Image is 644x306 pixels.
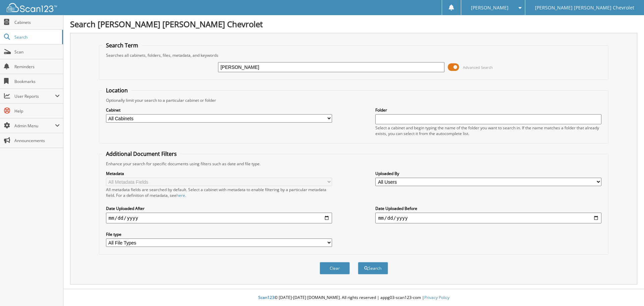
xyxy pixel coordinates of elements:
legend: Additional Document Filters [103,150,180,158]
div: © [DATE]-[DATE] [DOMAIN_NAME]. All rights reserved | appg03-scan123-com | [63,290,644,306]
button: Search [358,262,388,274]
label: Date Uploaded After [106,206,332,211]
span: Bookmarks [14,79,60,84]
span: Help [14,108,60,114]
span: [PERSON_NAME] [PERSON_NAME] Chevrolet [535,6,634,10]
span: Search [14,34,59,40]
div: Searches all cabinets, folders, files, metadata, and keywords [103,52,605,58]
input: end [375,213,601,223]
div: All metadata fields are searched by default. Select a cabinet with metadata to enable filtering b... [106,187,332,198]
legend: Location [103,87,131,94]
label: Date Uploaded Before [375,206,601,211]
label: Metadata [106,171,332,176]
span: Admin Menu [14,123,55,129]
span: Reminders [14,64,60,70]
span: Announcements [14,138,60,143]
button: Clear [320,262,350,274]
legend: Search Term [103,42,142,49]
div: Enhance your search for specific documents using filters such as date and file type. [103,161,605,167]
div: Optionally limit your search to a particular cabinet or folder [103,97,605,103]
label: Cabinet [106,107,332,113]
img: scan123-logo-white.svg [7,3,57,12]
span: Scan [14,49,60,55]
span: [PERSON_NAME] [471,6,508,10]
iframe: Chat Widget [610,274,644,306]
label: Uploaded By [375,171,601,176]
span: Advanced Search [463,65,493,70]
span: Cabinets [14,19,60,25]
a: here [176,192,185,198]
h1: Search [PERSON_NAME] [PERSON_NAME] Chevrolet [70,18,637,30]
input: start [106,213,332,223]
span: User Reports [14,93,55,99]
span: Scan123 [258,295,274,300]
label: Folder [375,107,601,113]
a: Privacy Policy [424,295,449,300]
div: Select a cabinet and begin typing the name of the folder you want to search in. If the name match... [375,125,601,136]
label: File type [106,231,332,237]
